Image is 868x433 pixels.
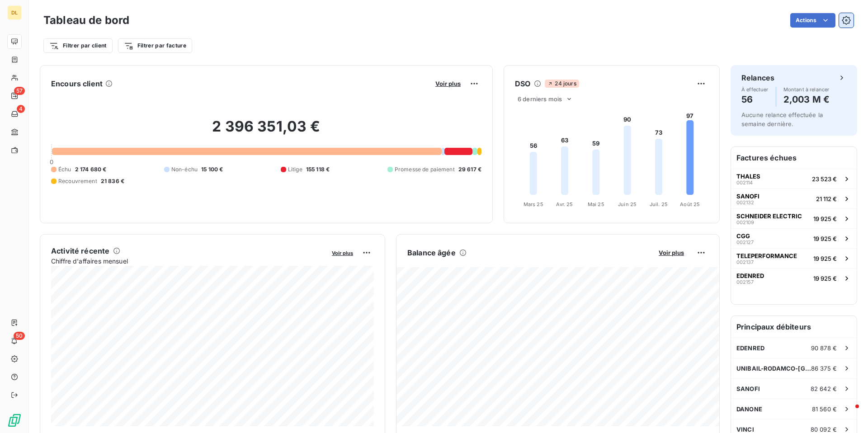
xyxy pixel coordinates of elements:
button: Voir plus [433,80,463,88]
button: Voir plus [329,249,356,257]
h6: Factures échues [731,147,857,169]
h3: Tableau de bord [43,12,129,28]
span: 86 375 € [811,365,837,372]
button: Actions [790,13,835,28]
h6: Encours client [51,78,103,89]
span: 50 [14,332,25,340]
tspan: Juil. 25 [650,201,668,207]
div: DL [7,5,22,20]
span: 90 878 € [811,344,837,352]
span: 57 [14,87,25,95]
h6: Relances [741,72,774,83]
span: 002132 [736,200,754,205]
span: 2 174 680 € [75,165,107,174]
img: Logo LeanPay [7,413,22,428]
span: Chiffre d'affaires mensuel [51,256,325,266]
span: 002137 [736,259,754,265]
span: 0 [50,158,53,165]
tspan: Mai 25 [588,201,604,207]
span: EDENRED [736,272,764,279]
span: 002109 [736,220,754,225]
span: 002127 [736,240,754,245]
h6: DSO [515,78,530,89]
span: VINCI [736,426,754,433]
button: Filtrer par client [43,38,113,53]
span: Voir plus [659,249,684,256]
span: 4 [17,105,25,113]
span: 82 642 € [811,385,837,392]
button: TELEPERFORMANCE00213719 925 € [731,248,857,268]
tspan: Avr. 25 [556,201,573,207]
span: Non-échu [171,165,198,174]
span: Litige [288,165,302,174]
span: 19 925 € [813,215,837,222]
span: À effectuer [741,87,769,92]
span: 80 092 € [811,426,837,433]
span: 23 523 € [812,175,837,183]
span: 155 118 € [306,165,330,174]
h4: 56 [741,92,769,107]
span: Voir plus [332,250,353,256]
span: Aucune relance effectuée la semaine dernière. [741,111,823,127]
span: 6 derniers mois [518,95,562,103]
span: Promesse de paiement [395,165,455,174]
span: 002114 [736,180,753,185]
h6: Activité récente [51,245,109,256]
a: 4 [7,107,21,121]
a: 57 [7,89,21,103]
h6: Principaux débiteurs [731,316,857,338]
button: SCHNEIDER ELECTRIC00210919 925 € [731,208,857,228]
span: 15 100 € [201,165,223,174]
span: 29 617 € [458,165,481,174]
span: UNIBAIL-RODAMCO-[GEOGRAPHIC_DATA] [736,365,811,372]
span: 19 925 € [813,235,837,242]
span: TELEPERFORMANCE [736,252,797,259]
button: CGG00212719 925 € [731,228,857,248]
span: 19 925 € [813,275,837,282]
span: SANOFI [736,193,759,200]
span: CGG [736,232,750,240]
tspan: Juin 25 [618,201,637,207]
h4: 2,003 M € [783,92,830,107]
span: Montant à relancer [783,87,830,92]
iframe: Intercom live chat [837,402,859,424]
button: SANOFI00213221 112 € [731,188,857,208]
span: Recouvrement [58,177,97,185]
button: Filtrer par facture [118,38,192,53]
h2: 2 396 351,03 € [51,118,481,145]
span: Échu [58,165,71,174]
button: EDENRED00215719 925 € [731,268,857,288]
tspan: Mars 25 [524,201,543,207]
span: 24 jours [545,80,579,88]
span: 81 560 € [812,405,837,413]
span: Voir plus [435,80,461,87]
tspan: Août 25 [680,201,700,207]
button: Voir plus [656,249,687,257]
span: 19 925 € [813,255,837,262]
span: 21 112 € [816,195,837,202]
button: THALES00211423 523 € [731,169,857,188]
span: SCHNEIDER ELECTRIC [736,212,802,220]
span: EDENRED [736,344,764,352]
span: SANOFI [736,385,760,392]
span: 21 836 € [101,177,124,185]
span: DANONE [736,405,762,413]
span: THALES [736,173,760,180]
h6: Balance âgée [407,247,456,258]
span: 002157 [736,279,754,285]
